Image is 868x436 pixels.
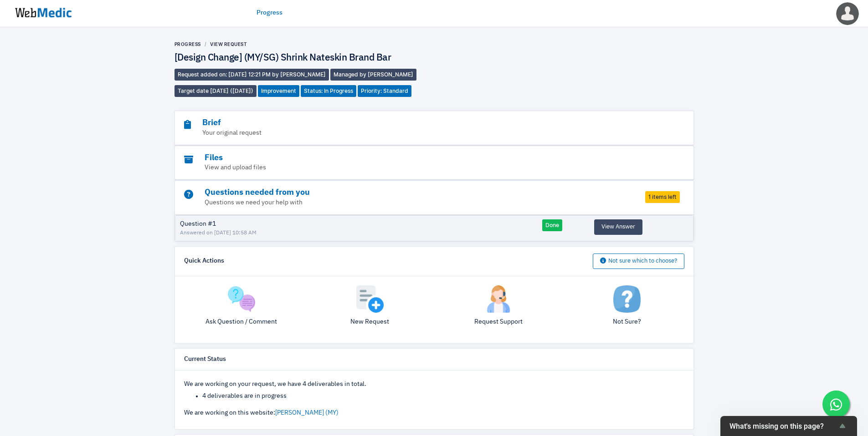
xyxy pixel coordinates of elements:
span: Priority: Standard [358,85,411,97]
a: View Request [210,41,247,47]
p: Your original request [184,128,634,138]
button: Show survey - What's missing on this page? [729,421,848,431]
nav: breadcrumb [175,41,434,48]
p: Not Sure? [570,317,684,327]
p: Request Support [441,317,556,327]
p: New Request [313,317,427,327]
h3: Files [184,153,634,163]
a: [PERSON_NAME] (MY) [275,410,339,416]
img: support.png [485,285,512,313]
h4: [Design Change] (MY/SG) Shrink Nateskin Brand Bar [175,52,434,64]
p: Ask Question / Comment [184,317,299,327]
h3: Brief [184,118,634,128]
img: question.png [228,285,255,313]
span: Done [542,219,562,231]
a: Progress [257,8,282,18]
h6: Quick Actions [184,257,224,265]
span: Managed by [PERSON_NAME] [330,69,416,81]
span: Target date [DATE] ([DATE]) [175,85,257,97]
p: Questions we need your help with [184,198,634,208]
span: Improvement [258,85,299,97]
h6: Current Status [184,355,226,364]
p: View and upload files [184,163,634,172]
h3: Questions needed from you [184,188,634,198]
p: We are working on your request, we have 4 deliverables in total. [184,380,684,389]
span: Answered on [DATE] 10:58 AM [180,229,533,237]
span: 1 items left [645,191,680,203]
span: Request added on: [DATE] 12:21 PM by [PERSON_NAME] [175,69,329,81]
li: 4 deliverables are in progress [202,391,684,401]
a: Progress [175,41,201,47]
p: We are working on this website: [184,408,684,418]
button: View Answer [594,219,642,235]
td: Question #1 [175,215,538,241]
img: add.png [356,285,384,313]
img: not-sure.png [613,285,641,313]
span: What's missing on this page? [729,422,837,431]
span: Status: In Progress [301,85,356,97]
button: Not sure which to choose? [593,253,684,269]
